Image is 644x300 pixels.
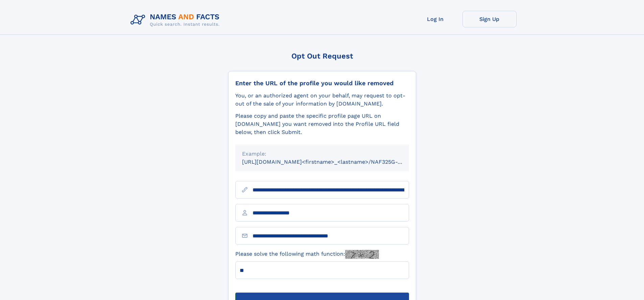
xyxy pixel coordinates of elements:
[242,150,402,158] div: Example:
[235,112,409,136] div: Please copy and paste the specific profile page URL on [DOMAIN_NAME] you want removed into the Pr...
[128,11,225,29] img: Logo Names and Facts
[462,11,517,27] a: Sign Up
[408,11,462,27] a: Log In
[235,79,409,87] div: Enter the URL of the profile you would like removed
[235,250,379,259] label: Please solve the following math function:
[242,159,422,165] small: [URL][DOMAIN_NAME]<firstname>_<lastname>/NAF325G-xxxxxxxx
[228,52,416,60] div: Opt Out Request
[235,92,409,108] div: You, or an authorized agent on your behalf, may request to opt-out of the sale of your informatio...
